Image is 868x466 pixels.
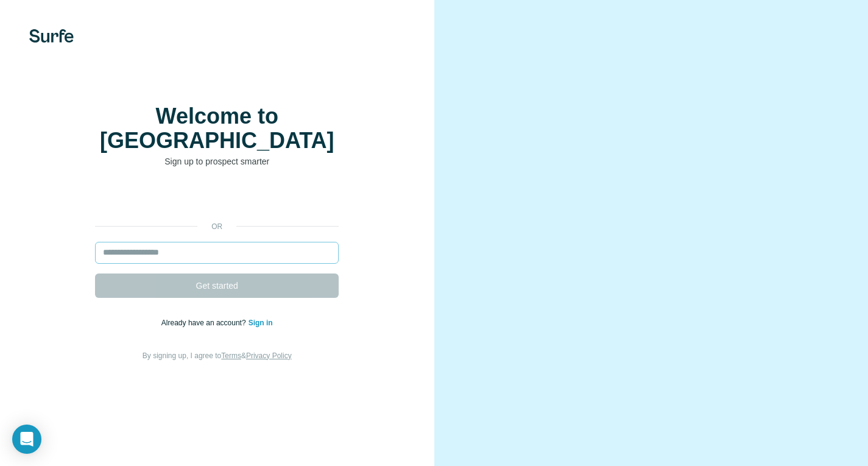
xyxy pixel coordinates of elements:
[143,351,292,360] span: By signing up, I agree to &
[95,155,339,168] p: Sign up to prospect smarter
[197,221,236,232] p: or
[89,186,345,213] iframe: Sign in with Google Button
[95,104,339,153] h1: Welcome to [GEOGRAPHIC_DATA]
[29,29,74,43] img: Surfe's logo
[12,425,41,454] div: Open Intercom Messenger
[249,319,273,327] a: Sign in
[161,319,249,327] span: Already have an account?
[246,351,292,360] a: Privacy Policy
[221,351,241,360] a: Terms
